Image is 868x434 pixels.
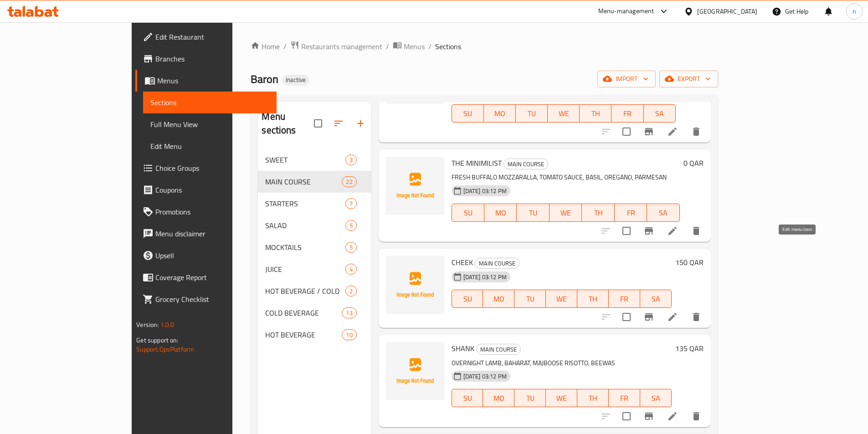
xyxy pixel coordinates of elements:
button: TH [577,389,609,407]
span: Coverage Report [155,272,269,283]
button: FR [609,389,640,407]
li: / [283,41,287,52]
span: MO [487,392,511,405]
div: MOCKTAILS5 [258,236,371,258]
span: n [853,6,856,16]
span: 13 [342,309,356,317]
a: Edit Restaurant [135,26,277,48]
div: STARTERS [265,198,345,209]
button: delete [685,405,707,427]
a: Edit menu item [667,126,678,137]
img: CHEEK [386,256,444,314]
button: FR [611,104,643,123]
button: TU [517,204,549,222]
button: MO [483,389,514,407]
span: [DATE] 03:12 PM [460,273,510,281]
span: 1.0.0 [160,319,175,331]
h6: 0 QAR [683,157,704,169]
span: SU [456,292,480,306]
button: Branch-specific-item [638,306,660,328]
span: Promotions [155,206,269,217]
a: Coupons [135,179,277,201]
button: SU [452,389,483,407]
span: SU [456,206,481,220]
div: items [345,286,357,296]
button: Branch-specific-item [638,405,660,427]
span: JUICE [265,264,345,275]
span: Edit Restaurant [155,31,269,42]
span: Grocery Checklist [155,294,269,305]
span: COLD BEVERAGE [265,307,342,318]
span: Full Menu View [150,119,269,130]
span: SU [456,107,480,120]
a: Coverage Report [135,266,277,288]
div: COLD BEVERAGE13 [258,302,371,324]
div: SALAD5 [258,214,371,236]
span: TU [518,292,542,306]
nav: breadcrumb [251,41,718,52]
span: Upsell [155,250,269,261]
a: Edit menu item [667,225,678,236]
div: items [342,329,356,340]
span: SU [456,392,480,405]
nav: Menu sections [258,145,371,349]
img: SHANK [386,342,444,400]
button: TU [516,104,548,123]
a: Menus [393,41,425,52]
div: items [342,307,356,318]
span: MAIN COURSE [475,258,519,269]
span: 22 [342,178,356,186]
button: import [597,71,656,87]
button: Branch-specific-item [638,220,660,242]
button: WE [546,290,577,308]
button: SU [452,204,484,222]
span: export [667,73,711,85]
div: Inactive [282,75,309,86]
span: MAIN COURSE [504,159,548,169]
span: 10 [342,331,356,339]
a: Promotions [135,201,277,223]
button: SA [640,290,672,308]
span: TH [583,107,608,120]
span: CHEEK [452,255,473,269]
span: FR [612,292,637,306]
div: SALAD [265,220,345,231]
span: SWEET [265,154,345,165]
span: TH [581,392,605,405]
a: Edit Menu [143,135,277,157]
div: JUICE4 [258,258,371,280]
span: WE [553,206,578,220]
span: TU [518,392,542,405]
button: SA [640,389,672,407]
span: MO [488,206,513,220]
p: OVERNIGHT LAMB, BAHARAT, MAJBOOSE RISOTTO, BEEWAS [452,357,672,369]
span: [DATE] 03:12 PM [460,372,510,381]
div: [GEOGRAPHIC_DATA] [697,6,757,16]
span: WE [550,392,574,405]
button: TU [514,290,546,308]
span: TU [520,206,545,220]
a: Choice Groups [135,157,277,179]
span: FR [612,392,637,405]
span: FR [618,206,643,220]
a: Upsell [135,245,277,266]
button: export [659,71,718,87]
button: SA [647,204,679,222]
span: TH [581,292,605,306]
span: SA [647,107,672,120]
span: MOCKTAILS [265,242,345,253]
span: Restaurants management [301,41,382,52]
span: Get support on: [136,334,178,346]
button: MO [484,204,517,222]
span: [DATE] 03:12 PM [460,187,510,195]
span: Menus [157,75,269,86]
a: Sections [143,92,277,113]
span: Branches [155,53,269,64]
span: Select all sections [308,114,328,133]
button: TH [582,204,614,222]
button: WE [550,204,582,222]
span: Sections [435,41,461,52]
button: delete [685,306,707,328]
button: Branch-specific-item [638,121,660,143]
span: 4 [346,265,356,274]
